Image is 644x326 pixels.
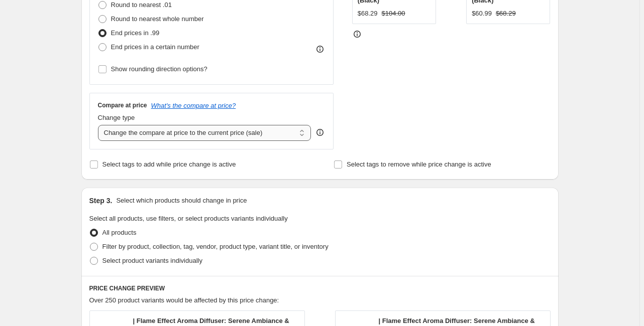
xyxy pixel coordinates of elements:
h3: Compare at price [98,101,147,109]
span: Over 250 product variants would be affected by this price change: [89,296,279,304]
span: Round to nearest whole number [111,15,204,23]
span: All products [102,229,137,236]
div: help [315,127,325,137]
span: Select product variants individually [102,257,202,264]
span: Change type [98,114,135,121]
span: Round to nearest .01 [111,1,172,9]
div: $60.99 [472,9,492,19]
span: End prices in .99 [111,29,160,37]
h2: Step 3. [89,196,113,206]
strike: $104.00 [382,9,405,19]
h6: PRICE CHANGE PREVIEW [89,284,551,292]
span: End prices in a certain number [111,43,199,51]
button: What's the compare at price? [151,102,236,109]
p: Select which products should change in price [116,196,247,206]
div: $68.29 [358,9,378,19]
span: Select tags to remove while price change is active [347,160,491,168]
span: Select tags to add while price change is active [102,160,236,168]
span: Filter by product, collection, tag, vendor, product type, variant title, or inventory [102,243,329,250]
span: Show rounding direction options? [111,65,207,73]
strike: $68.29 [496,9,516,19]
span: Select all products, use filters, or select products variants individually [89,215,288,222]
